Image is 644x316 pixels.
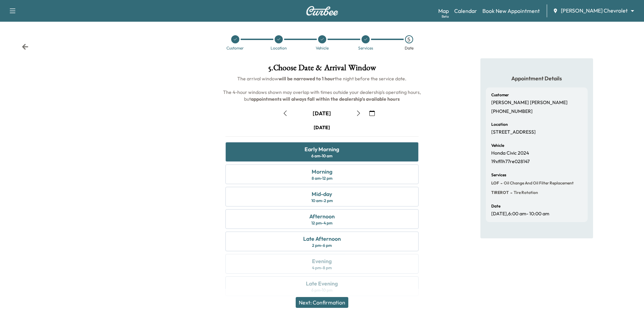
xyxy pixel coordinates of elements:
div: [DATE] [313,110,331,117]
div: Late Afternoon [303,235,341,243]
h6: Services [491,173,506,177]
p: Honda Civic 2024 [491,150,529,156]
div: Customer [226,46,244,50]
div: Afternoon [309,212,335,220]
img: Curbee Logo [306,6,338,16]
p: 19xfl1h77re028147 [491,159,530,165]
h6: Date [491,204,500,208]
span: Tire Rotation [512,190,538,195]
button: Next: Confirmation [296,297,348,308]
div: Early Morning [305,145,339,153]
span: [PERSON_NAME] Chevrolet [561,7,628,15]
div: Date [405,46,413,50]
h6: Location [491,122,508,126]
div: Back [22,43,29,50]
a: Calendar [454,7,477,15]
p: [STREET_ADDRESS] [491,129,536,135]
div: 10 am - 2 pm [311,198,333,203]
div: Beta [442,14,449,19]
span: LOF [491,180,499,186]
p: [PERSON_NAME] [PERSON_NAME] [491,100,568,106]
div: Mid-day [312,190,332,198]
div: 6 am - 10 am [311,153,332,159]
div: 12 pm - 4 pm [311,220,332,226]
a: MapBeta [438,7,449,15]
span: - [499,180,502,186]
div: 2 pm - 6 pm [312,243,332,248]
span: TIREROT [491,190,509,195]
p: [PHONE_NUMBER] [491,108,533,115]
div: Morning [312,167,332,176]
b: appointments will always fall within the dealership's available hours [251,96,400,102]
div: Location [271,46,287,50]
h1: 5 . Choose Date & Arrival Window [220,64,424,75]
h6: Customer [491,93,509,97]
a: Book New Appointment [482,7,540,15]
p: [DATE] , 6:00 am - 10:00 am [491,211,549,217]
h6: Vehicle [491,143,504,147]
span: Oil Change and Oil Filter Replacement [502,180,574,186]
b: will be narrowed to 1 hour [278,76,335,82]
div: [DATE] [314,124,330,131]
span: The arrival window the night before the service date. The 4-hour windows shown may overlap with t... [223,76,422,102]
div: 5 [405,35,413,43]
div: Services [358,46,373,50]
div: 8 am - 12 pm [312,176,332,181]
div: Vehicle [316,46,329,50]
h5: Appointment Details [486,75,588,82]
span: - [509,189,512,196]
